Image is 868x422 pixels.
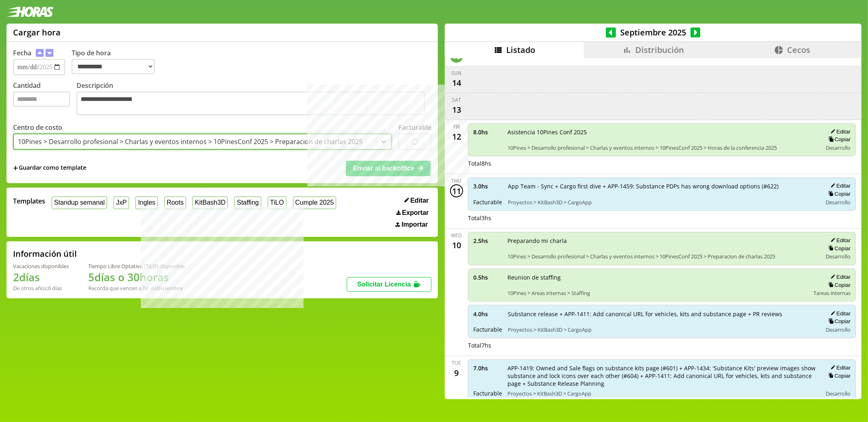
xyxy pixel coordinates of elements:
button: Editar [828,364,851,371]
span: 2.5 hs [473,237,502,245]
h1: 5 días o 30 horas [88,270,185,284]
label: Tipo de hora [72,48,161,75]
span: Septiembre 2025 [616,27,691,38]
button: Exportar [394,209,431,217]
span: Asistencia 10Pines Conf 2025 [507,128,816,136]
button: Copiar [826,190,851,197]
span: 8.0 hs [473,128,502,136]
span: 4.0 hs [473,310,502,318]
label: Centro de costo [13,123,62,132]
button: Staffing [234,197,261,209]
span: Desarrollo [826,144,851,151]
button: Roots [164,197,186,209]
span: Desarrollo [826,326,851,333]
button: Editar [828,182,851,189]
div: Total 8 hs [468,160,856,167]
div: Sat [452,96,461,103]
label: Fecha [13,48,31,57]
button: Solicitar Licencia [347,277,431,292]
div: 12 [450,130,463,143]
span: Desarrollo [826,253,851,260]
div: Fri [453,123,460,130]
h1: Cargar hora [13,27,61,38]
span: +Guardar como template [13,164,86,173]
div: Sun [452,70,462,77]
span: App Team - Sync + Cargo first dive + APP-1459: Substance PDPs has wrong download options (#622) [508,182,816,190]
span: Exportar [402,209,429,216]
span: Templates [13,197,45,206]
span: 10Pines > Desarrollo profesional > Charlas y eventos internos > 10PinesConf 2025 > Horas de la co... [507,144,816,151]
button: KitBash3D [192,197,228,209]
button: Standup semanal [52,197,107,209]
button: Editar [828,128,851,135]
span: Desarrollo [826,390,851,397]
span: Enviar al backoffice [353,165,414,172]
button: Editar [828,273,851,280]
span: 10Pines > Desarrollo profesional > Charlas y eventos internos > 10PinesConf 2025 > Preparacion de... [507,253,816,260]
h2: Información útil [13,248,77,259]
select: Tipo de hora [72,59,155,74]
div: 13 [450,103,463,116]
button: Enviar al backoffice [346,161,431,176]
span: Substance release + APP-1411: Add canonical URL for vehicles, kits and substance page + PR reviews [508,310,816,318]
button: Copiar [826,372,851,379]
button: Editar [828,237,851,244]
button: Editar [402,197,431,205]
div: 10Pines > Desarrollo profesional > Charlas y eventos internos > 10PinesConf 2025 > Preparacion de... [18,137,363,146]
label: Descripción [77,81,431,117]
button: TiLO [268,197,286,209]
span: Listado [506,44,535,55]
div: 10 [450,239,463,252]
div: Total 3 hs [468,214,856,222]
label: Facturable [398,123,431,132]
span: APP-1419: Owned and Sale flags on substance kits page (#601) + APP-1434: 'Substance Kits' preview... [507,364,816,387]
button: Copiar [826,245,851,252]
textarea: Descripción [77,92,425,115]
button: Cumple 2025 [293,197,337,209]
span: Importar [402,221,428,228]
button: Copiar [826,136,851,143]
div: Total 7 hs [468,341,856,349]
span: Editar [410,197,429,204]
label: Cantidad [13,81,77,117]
button: JxP [114,197,129,209]
div: De otros años: 0 días [13,284,69,292]
span: Facturable [473,198,502,206]
input: Cantidad [13,92,70,107]
span: Preparando mi charla [507,237,816,245]
div: Tiempo Libre Optativo (TiLO) disponible [88,262,185,270]
button: Copiar [826,282,851,289]
img: logotipo [7,7,54,17]
span: Tareas internas [813,289,851,297]
span: Proyectos > KitBash3D > CargoApp [508,326,816,333]
span: Facturable [473,389,502,397]
div: 11 [450,184,463,197]
b: Diciembre [157,284,183,292]
div: Thu [452,177,462,184]
div: 14 [450,77,463,90]
span: 0.5 hs [473,273,502,281]
span: Desarrollo [826,199,851,206]
span: Facturable [473,326,502,333]
button: Editar [828,310,851,317]
span: Solicitar Licencia [357,281,411,288]
button: Ingles [136,197,157,209]
span: Reunion de staffing [507,273,808,281]
div: 9 [450,366,463,379]
span: 7.0 hs [473,364,502,372]
span: + [13,164,18,173]
span: Proyectos > KitBash3D > CargoApp [507,390,816,397]
span: Distribución [635,44,684,55]
span: Proyectos > KitBash3D > CargoApp [508,199,816,206]
button: Copiar [826,318,851,325]
div: scrollable content [445,58,861,398]
div: Recordá que vencen a fin de [88,284,185,292]
span: 3.0 hs [473,182,502,190]
div: Tue [452,359,461,366]
div: Wed [451,232,462,239]
span: 10Pines > Areas internas > Staffing [507,289,808,297]
h1: 2 días [13,270,69,284]
span: Cecos [787,44,810,55]
div: Vacaciones disponibles [13,262,69,270]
